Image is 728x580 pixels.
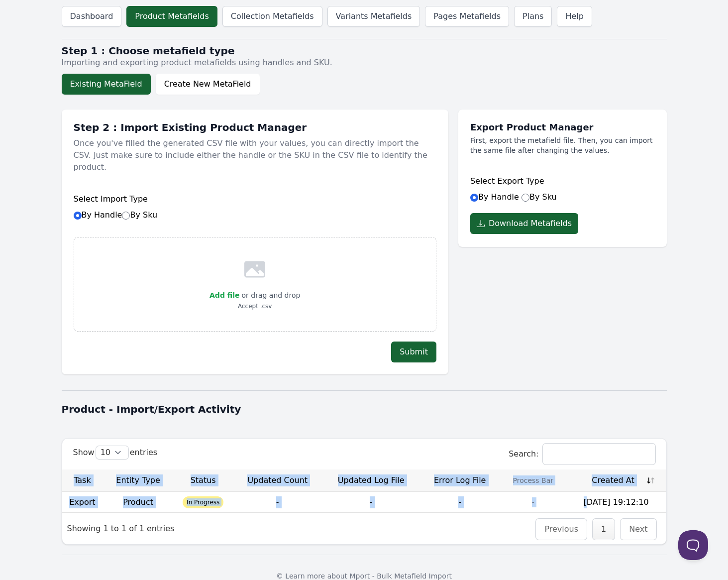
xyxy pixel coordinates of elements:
[470,175,655,187] h6: Select Export Type
[458,497,461,507] span: -
[500,492,566,512] td: -
[239,289,300,301] p: or drag and drop
[276,497,279,507] span: -
[521,192,557,202] label: By Sku
[126,6,217,27] a: Product Metafields
[544,524,578,534] a: Previous
[62,402,667,416] h1: Product - Import/Export Activity
[557,6,592,27] a: Help
[62,492,103,512] td: Export
[678,530,708,560] iframe: Toggle Customer Support
[566,469,666,492] th: Created At: activate to sort column ascending
[122,210,157,220] label: By Sku
[62,6,122,27] a: Dashboard
[183,496,223,508] span: In Progress
[425,6,509,27] a: Pages Metafields
[62,74,151,95] button: Existing MetaField
[327,6,420,27] a: Variants Metafields
[391,342,436,362] button: Submit
[276,572,347,580] span: © Learn more about
[62,45,667,57] h2: Step 1 : Choose metafield type
[62,57,667,69] p: Importing and exporting product metafields using handles and SKU.
[566,492,666,512] td: [DATE] 19:12:10
[62,516,180,541] div: Showing 1 to 1 of 1 entries
[103,492,174,512] td: Product
[74,193,436,205] h6: Select Import Type
[122,212,130,220] input: By Sku
[601,524,606,534] a: 1
[514,6,552,27] a: Plans
[74,210,158,220] label: By Handle
[73,448,158,457] label: Show entries
[470,192,519,202] label: By Handle
[370,497,373,507] span: -
[74,133,436,177] p: Once you've filled the generated CSV file with your values, you can directly import the CSV. Just...
[470,135,655,155] p: First, export the metafield file. Then, you can import the same file after changing the values.
[629,524,647,534] a: Next
[209,301,300,311] p: Accept .csv
[222,6,322,27] a: Collection Metafields
[350,572,452,580] a: Mport - Bulk Metafield Import
[209,291,239,299] span: Add file
[96,446,128,459] select: Showentries
[470,121,655,133] h1: Export Product Manager
[521,194,529,202] input: By Sku
[509,449,655,459] label: Search:
[74,212,82,220] input: By HandleBy Sku
[470,194,478,202] input: By Handle
[156,74,260,95] button: Create New MetaField
[470,213,578,234] button: Download Metafields
[74,121,436,133] h1: Step 2 : Import Existing Product Manager
[543,444,655,464] input: Search:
